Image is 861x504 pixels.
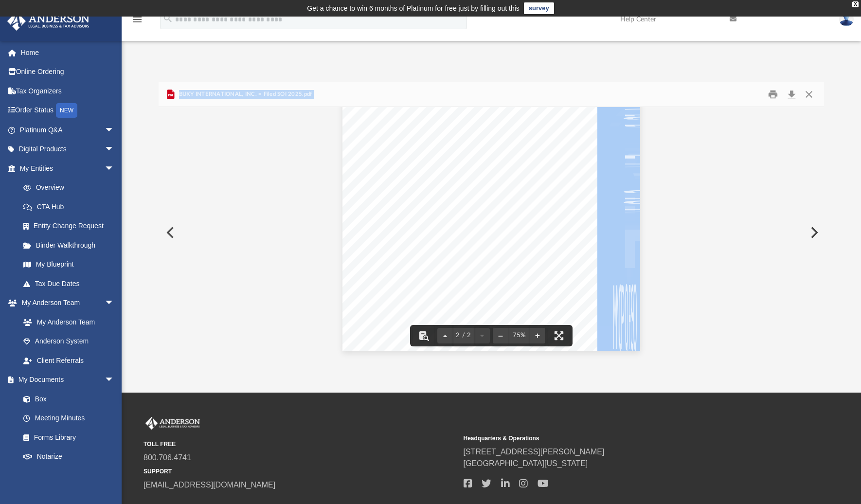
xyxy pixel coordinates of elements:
a: Entity Change Request [14,216,129,236]
span: E [607,214,724,285]
span: I [607,186,724,256]
a: Online Ordering [7,62,129,82]
span: arrow_drop_down [105,466,124,486]
a: survey [524,2,554,14]
div: close [852,1,859,7]
button: Close [800,87,818,102]
span: BUKY INTERNATIONAL, INC. = Filed SOI 2025.pdf [177,90,312,99]
a: Tax Organizers [7,81,129,101]
span: arrow_drop_down [105,370,124,390]
a: Forms Library [14,428,119,447]
button: 2 / 2 [453,325,474,346]
small: TOLL FREE [143,440,457,449]
div: Document Viewer [159,107,824,358]
div: File preview [159,107,824,358]
span: C H [607,189,724,202]
span: ? [607,133,724,204]
span: Q [633,275,637,363]
span: 2 / 2 [453,332,474,339]
img: Anderson Advisors Platinum Portal [4,12,92,31]
span: S [630,275,635,363]
a: [GEOGRAPHIC_DATA][US_STATE] [464,459,588,468]
div: Current zoom level [508,332,530,339]
span: > [607,168,724,239]
span: PQR [621,275,632,363]
a: Anderson System [14,332,124,351]
small: Headquarters & Operations [464,434,777,443]
button: Toggle findbar [413,325,434,346]
a: Client Referrals [14,351,124,370]
span: L [607,179,724,250]
button: Zoom out [493,325,508,346]
span: H [607,141,724,211]
a: Platinum Q&Aarrow_drop_down [7,120,129,140]
div: Get a chance to win 6 months of Platinum for free just by filling out this [307,2,520,14]
span: = [607,221,724,291]
a: CTA Hub [14,197,129,216]
a: Digital Productsarrow_drop_down [7,140,129,159]
span: F [607,130,724,200]
button: Enter fullscreen [548,325,570,346]
span: = [607,165,724,235]
span: arrow_drop_down [105,140,124,160]
span: O [618,275,623,363]
a: My Anderson Team [14,312,119,332]
a: menu [131,18,143,25]
a: My Anderson Teamarrow_drop_down [7,293,124,313]
a: Home [7,43,129,62]
a: Order StatusNEW [7,101,129,121]
a: My Entitiesarrow_drop_down [7,159,129,178]
a: [STREET_ADDRESS][PERSON_NAME] [464,448,605,456]
span: ? [607,151,724,221]
span: G K [607,200,724,213]
img: User Pic [839,12,854,26]
a: Box [14,389,119,409]
a: Notarize [14,447,124,467]
button: Previous page [437,325,453,346]
span: I [607,172,724,242]
img: Anderson Advisors Platinum Portal [143,417,202,430]
a: [EMAIL_ADDRESS][DOMAIN_NAME] [143,481,275,489]
span: arrow_drop_down [105,159,124,179]
span: E [607,182,724,253]
span: N [616,275,620,363]
a: Overview [14,178,129,198]
span: = [607,176,724,246]
span: L [607,211,724,281]
button: Next File [803,219,824,246]
span: L [607,217,724,288]
span: J [607,147,724,218]
button: Zoom in [530,325,545,346]
div: Preview [159,82,824,359]
a: My Blueprint [14,255,124,274]
a: Tax Due Dates [14,274,129,293]
span: A B [607,106,724,118]
span: C D [607,116,724,128]
span: arrow_drop_down [105,293,124,313]
span: E K [607,155,724,167]
button: Download [783,87,800,102]
a: My Documentsarrow_drop_down [7,370,124,390]
i: search [162,13,173,24]
span: arrow_drop_down [105,120,124,140]
a: 800.706.4741 [143,453,191,462]
div: NEW [56,103,77,118]
small: SUPPORT [143,467,457,476]
a: Binder Walkthrough [14,235,129,255]
a: Online Learningarrow_drop_down [7,466,124,486]
a: Meeting Minutes [14,409,124,428]
i: menu [131,14,143,25]
span: M [613,275,617,363]
button: Print [764,87,783,102]
span: I [607,144,724,215]
button: Previous File [159,219,180,246]
span: E [607,126,724,197]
